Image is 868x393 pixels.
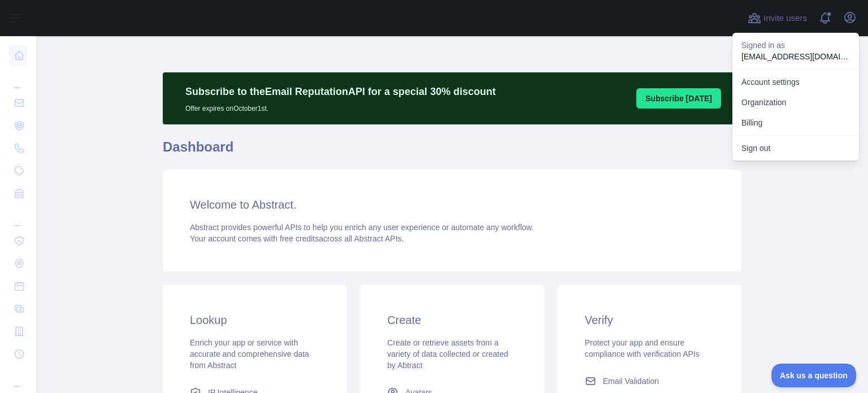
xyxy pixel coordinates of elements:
[580,371,719,391] a: Email Validation
[585,312,714,328] h3: Verify
[185,100,496,113] p: Offer expires on October 1st.
[741,40,850,51] p: Signed in as
[732,92,859,113] a: Organization
[9,206,27,228] div: ...
[387,312,517,328] h3: Create
[745,9,809,27] button: Invite users
[190,312,319,328] h3: Lookup
[771,364,857,387] iframe: Toggle Customer Support
[163,138,741,165] h1: Dashboard
[741,51,850,62] p: [EMAIL_ADDRESS][DOMAIN_NAME]
[732,138,859,158] button: Sign out
[190,338,309,370] span: Enrich your app or service with accurate and comprehensive data from Abstract
[387,338,508,370] span: Create or retrieve assets from a variety of data collected or created by Abtract
[280,234,319,243] span: free credits
[9,366,27,389] div: ...
[732,113,859,133] button: Billing
[9,68,27,90] div: ...
[763,12,807,25] span: Invite users
[190,197,714,213] h3: Welcome to Abstract.
[603,375,659,387] span: Email Validation
[190,223,534,232] span: Abstract provides powerful APIs to help you enrich any user experience or automate any workflow.
[185,84,496,100] p: Subscribe to the Email Reputation API for a special 30 % discount
[585,338,700,359] span: Protect your app and ensure compliance with verification APIs
[732,72,859,92] a: Account settings
[636,88,721,109] button: Subscribe [DATE]
[190,234,403,243] span: Your account comes with across all Abstract APIs.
